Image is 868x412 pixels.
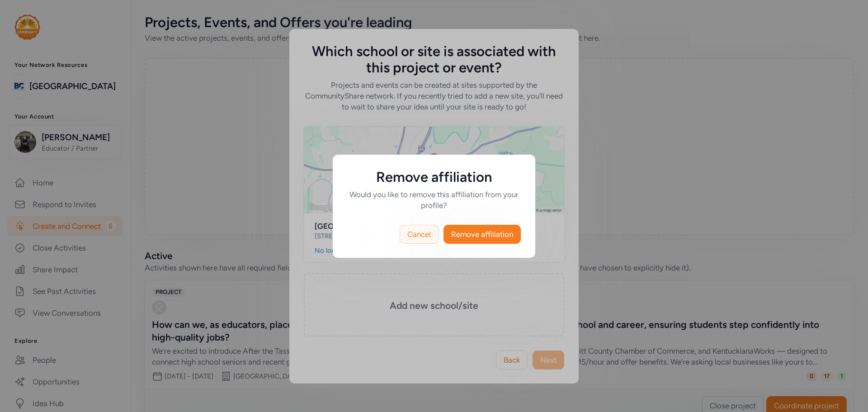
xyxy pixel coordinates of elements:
[443,225,521,244] button: Remove affiliation
[407,229,431,240] span: Cancel
[347,189,521,211] h6: Would you like to remove this affiliation from your profile?
[347,169,521,185] h5: Remove affiliation
[400,225,439,244] button: Cancel
[451,229,513,240] span: Remove affiliation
